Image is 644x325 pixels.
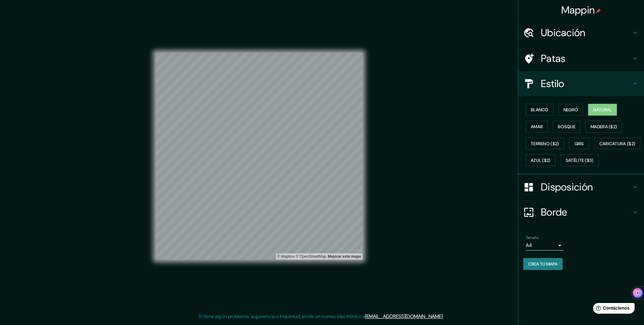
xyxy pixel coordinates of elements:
[541,180,593,194] font: Disposición
[526,240,563,251] div: A4
[591,124,617,129] font: Madera ($2)
[156,53,363,260] canvas: Mapa
[443,313,444,320] font: .
[541,77,564,90] font: Estilo
[566,158,594,163] font: Satélite ($3)
[365,313,443,320] a: [EMAIL_ADDRESS][DOMAIN_NAME]
[526,138,564,150] button: Terreno ($2)
[541,52,566,65] font: Patas
[526,242,532,249] font: A4
[328,254,361,259] a: Map feedback
[588,300,637,318] iframe: Lanzador de widgets de ayuda
[277,254,295,259] font: © Mapbox
[575,141,584,146] font: Gris
[445,313,446,320] font: .
[593,107,612,113] font: Natural
[198,313,365,320] font: Si tiene algún problema, sugerencia o inquietud, envíe un correo electrónico a
[444,313,445,320] font: .
[277,254,295,259] a: Mapbox
[531,158,551,163] font: Azul ($2)
[558,124,575,129] font: Bosque
[599,141,636,146] font: Caricatura ($2)
[561,3,595,17] font: Mappin
[523,258,563,270] button: Crea tu mapa
[518,46,644,71] div: Patas
[558,104,583,116] button: Negro
[541,26,586,39] font: Ubicación
[569,138,589,150] button: Gris
[518,20,644,45] div: Ubicación
[588,104,617,116] button: Natural
[553,121,580,133] button: Bosque
[563,107,578,113] font: Negro
[594,138,641,150] button: Caricatura ($2)
[528,261,558,267] font: Crea tu mapa
[526,235,539,240] font: Tamaño
[541,206,567,219] font: Borde
[518,71,644,96] div: Estilo
[531,107,548,113] font: Blanco
[296,254,326,259] a: Mapa de OpenStreet
[518,200,644,225] div: Borde
[296,254,326,259] font: © OpenStreetMap
[328,254,361,259] font: Mejorar este mapa
[526,104,553,116] button: Blanco
[526,154,556,166] button: Azul ($2)
[596,8,601,14] img: pin-icon.png
[518,174,644,200] div: Disposición
[531,141,559,146] font: Terreno ($2)
[531,124,543,129] font: Amar
[586,121,622,133] button: Madera ($2)
[561,154,599,166] button: Satélite ($3)
[526,121,548,133] button: Amar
